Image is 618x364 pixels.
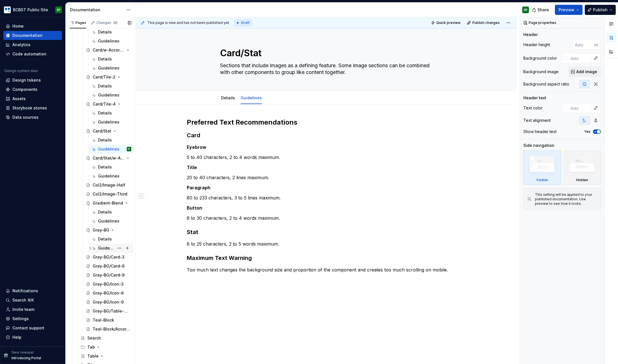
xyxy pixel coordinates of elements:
strong: Eyebrow [187,144,206,150]
a: Guidelines [89,64,134,73]
button: Search ⌘K [3,296,62,305]
a: Gray-BG/Table-Overlay [84,307,134,316]
div: Guidelines [238,92,264,104]
button: BCBST Public SiteEP [1,4,64,16]
div: Gray-BG/Card-6 [93,263,125,269]
p: 20 to 40 characters, 2 lines maximum. [187,174,466,181]
div: Table [87,353,99,359]
a: Guidelines [89,91,134,100]
span: Publish [593,7,608,13]
input: Auto [573,40,594,50]
a: Card/Stat/w-Accordions [84,154,134,163]
button: Publish [585,5,616,15]
div: Details [219,92,237,104]
a: Components [3,85,62,94]
a: Details [89,28,134,37]
div: Card/Tile-2 [93,74,115,80]
textarea: Sections that include images as a defining feature. Some image sections can be combined with othe... [219,61,432,77]
div: Col2/Image-Half [93,182,125,188]
h3: Card [187,131,466,139]
div: Teal-Block [93,317,114,323]
span: Add image [576,69,597,75]
div: Settings [12,316,29,322]
a: Gradient-Blend [84,199,134,208]
a: Code automation [3,50,62,59]
a: Col2/Image-Half [84,181,134,190]
a: Details [89,136,134,145]
div: Guidelines [98,65,119,71]
div: Analytics [12,42,30,48]
a: Details [89,82,134,91]
a: Details [89,55,134,64]
button: Share [529,5,553,15]
div: Gradient-Blend [93,200,123,206]
p: 5 to 40 characters, 2 to 4 words maximum. [187,154,466,161]
button: Publish changes [465,19,502,27]
a: Documentation [3,31,62,40]
div: EP [524,8,528,12]
span: Draft [241,21,250,25]
a: Home [3,22,62,31]
button: Contact support [3,323,62,332]
div: Header text [523,95,546,101]
div: Design system data [5,69,38,73]
div: Assets [12,96,26,102]
div: Details [98,110,112,116]
a: Card/w-Accordions [84,46,134,55]
p: Introducing Portal [12,356,41,360]
div: Details [98,137,112,143]
div: Tab [87,344,95,350]
div: Code automation [12,51,46,57]
input: Auto [568,53,591,63]
a: Analytics [3,40,62,49]
a: Details [89,163,134,172]
div: Search [87,335,101,341]
div: Guidelines [98,245,114,251]
a: Guidelines [89,118,134,127]
div: Gray-BG/Icon-3 [93,281,124,287]
a: Storybook stories [3,104,62,113]
div: Teal-Block/Accordion [93,326,130,332]
div: Details [98,236,112,242]
div: Gray-BG/Card-9 [93,272,125,278]
div: Hidden [563,150,601,185]
button: Preview [555,5,583,15]
textarea: Card/Stat [219,46,432,60]
div: Details [98,56,112,62]
div: Text color [523,105,543,111]
div: This setting will be applied to your published documentation. Use preview to see how it looks. [535,192,597,206]
span: This page is new and has not been published yet. [147,21,230,25]
a: Gray-BG [84,226,134,235]
strong: Paragraph [187,185,210,190]
strong: Title [187,165,197,170]
div: Gray-BG/Table-Overlay [93,308,130,314]
a: Table [78,352,134,361]
div: Hidden [576,178,588,182]
img: b44e7a6b-69a5-43df-ae42-963d7259159b.png [4,6,11,13]
div: Guidelines [98,119,119,125]
a: Card/Tile-2 [84,73,134,82]
div: EP [128,146,130,152]
div: Tab [78,343,134,352]
h2: Preferred Text Recommendations [187,118,466,127]
div: Changes [96,21,118,25]
div: Components [12,87,37,92]
a: Guidelines [89,244,134,253]
div: Side navigation [523,143,554,148]
div: Pages [70,21,86,25]
a: Card/Stat [84,127,134,136]
div: Gray-BG/Card-3 [93,254,125,260]
div: Gray-BG/Icon-9 [93,299,124,305]
label: Yes [584,129,591,134]
p: px [594,42,599,47]
p: New release! [12,350,34,355]
button: Quick preview [429,19,463,27]
div: Documentation [12,33,43,38]
a: Data sources [3,113,62,122]
div: Guidelines [98,92,119,98]
a: Details [89,109,134,118]
a: Design tokens [3,76,62,85]
a: Gray-BG/Icon-6 [84,289,134,298]
span: 30 [112,21,118,25]
div: Background aspect ratio [523,81,569,87]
